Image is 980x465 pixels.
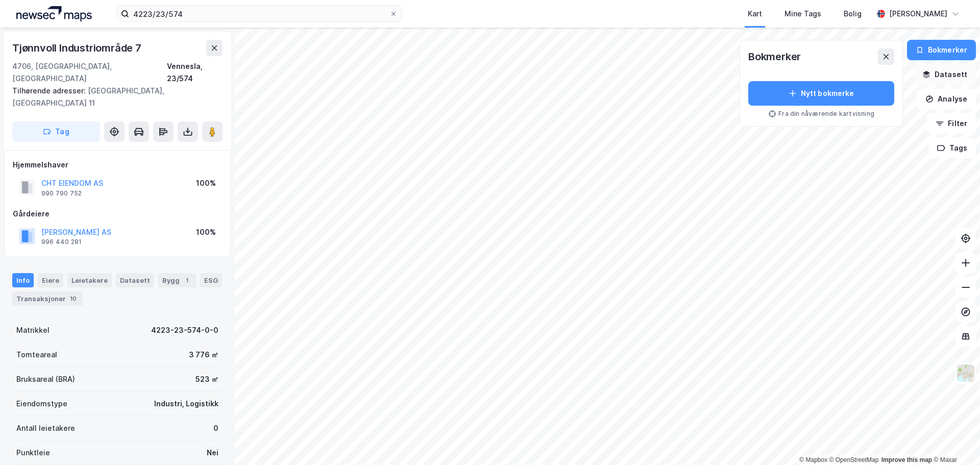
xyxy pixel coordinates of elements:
div: Hjemmelshaver [13,159,222,171]
div: Transaksjoner [12,291,83,306]
div: Leietakere [67,273,112,287]
div: [GEOGRAPHIC_DATA], [GEOGRAPHIC_DATA] 11 [12,85,214,109]
div: 990 790 752 [41,189,82,198]
button: Nytt bokmerke [748,81,894,106]
div: 523 ㎡ [195,373,218,385]
div: 4706, [GEOGRAPHIC_DATA], [GEOGRAPHIC_DATA] [12,60,167,85]
div: Bokmerker [748,48,801,65]
div: Mine Tags [785,8,821,20]
button: Datasett [914,64,976,85]
input: Søk på adresse, matrikkel, gårdeiere, leietakere eller personer [129,6,389,21]
div: 3 776 ㎡ [189,349,218,361]
div: Bolig [844,8,862,20]
button: Tag [12,121,100,142]
img: logo.a4113a55bc3d86da70a041830d287a7e.svg [16,6,92,21]
div: Fra din nåværende kartvisning [748,110,894,118]
div: 4223-23-574-0-0 [151,324,218,336]
div: Eiere [38,273,63,287]
a: Mapbox [799,456,827,463]
div: Eiendomstype [16,398,67,410]
div: 0 [213,422,218,434]
div: Matrikkel [16,324,50,336]
div: [PERSON_NAME] [889,8,947,20]
div: Tomteareal [16,349,57,361]
div: Antall leietakere [16,422,75,434]
div: 100% [196,226,216,238]
div: 10 [68,293,79,304]
div: Gårdeiere [13,208,222,220]
div: Kart [748,8,762,20]
div: Punktleie [16,447,50,459]
div: Bruksareal (BRA) [16,373,75,385]
img: Z [956,363,975,383]
button: Analyse [917,89,976,109]
button: Tags [928,138,976,158]
button: Filter [927,113,976,134]
a: OpenStreetMap [829,456,879,463]
div: Info [12,273,34,287]
div: 100% [196,177,216,189]
div: 996 440 281 [41,238,82,246]
button: Bokmerker [907,40,976,60]
div: 1 [182,275,192,285]
iframe: Chat Widget [929,416,980,465]
a: Improve this map [881,456,932,463]
div: Kontrollprogram for chat [929,416,980,465]
div: Industri, Logistikk [154,398,218,410]
div: Bygg [158,273,196,287]
span: Tilhørende adresser: [12,86,88,95]
div: Vennesla, 23/574 [167,60,223,85]
div: ESG [200,273,222,287]
div: Tjønnvoll Industriområde 7 [12,40,143,56]
div: Nei [207,447,218,459]
div: Datasett [116,273,154,287]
